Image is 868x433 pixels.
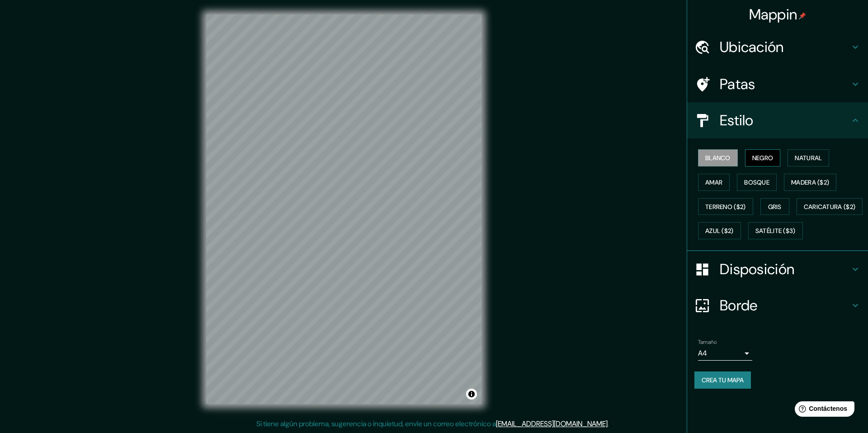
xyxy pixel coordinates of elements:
[687,102,868,138] div: Estilo
[702,376,744,384] font: Crea tu mapa
[698,149,738,167] button: Blanco
[720,111,754,130] font: Estilo
[705,203,746,211] font: Terreno ($2)
[496,419,608,428] a: [EMAIL_ADDRESS][DOMAIN_NAME]
[804,203,856,211] font: Caricatura ($2)
[698,348,707,358] font: A4
[737,174,777,191] button: Bosque
[788,398,858,423] iframe: Lanzador de widgets de ayuda
[687,29,868,65] div: Ubicación
[608,419,609,428] font: .
[788,149,829,167] button: Natural
[609,419,610,428] font: .
[256,419,496,428] font: Si tiene algún problema, sugerencia o inquietud, envíe un correo electrónico a
[760,198,789,215] button: Gris
[720,75,755,94] font: Patas
[720,38,784,57] font: Ubicación
[720,296,758,315] font: Borde
[748,222,803,239] button: Satélite ($3)
[466,389,477,400] button: Activar o desactivar atribución
[705,154,731,162] font: Blanco
[610,419,612,428] font: .
[744,178,769,186] font: Bosque
[698,346,752,361] div: A4
[720,260,794,279] font: Disposición
[784,174,836,191] button: Madera ($2)
[206,14,481,404] canvas: Mapa
[705,227,734,235] font: Azul ($2)
[749,5,797,24] font: Mappin
[698,174,730,191] button: Amar
[745,149,781,167] button: Negro
[799,12,806,19] img: pin-icon.png
[698,222,741,239] button: Azul ($2)
[694,371,751,389] button: Crea tu mapa
[791,178,829,186] font: Madera ($2)
[797,198,863,215] button: Caricatura ($2)
[795,154,822,162] font: Natural
[755,227,796,235] font: Satélite ($3)
[705,178,722,186] font: Amar
[687,287,868,324] div: Borde
[752,154,774,162] font: Negro
[698,198,753,215] button: Terreno ($2)
[687,251,868,287] div: Disposición
[687,66,868,102] div: Patas
[698,338,717,346] font: Tamaño
[768,203,782,211] font: Gris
